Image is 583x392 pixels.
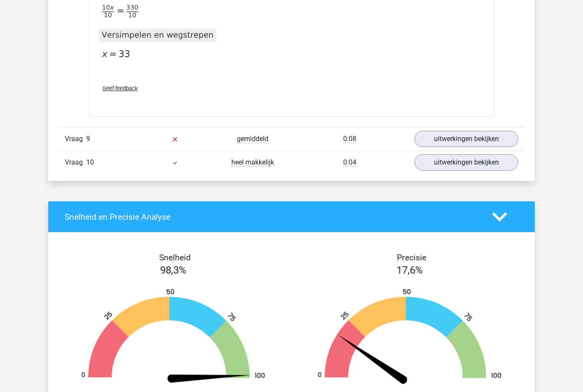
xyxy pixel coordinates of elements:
[414,131,518,147] a: uitwerkingen bekijken
[343,158,356,167] span: 0:04
[343,135,356,143] span: 0:08
[65,253,285,262] h4: Snelheid
[102,85,137,91] span: Geef feedback
[160,264,187,276] span: 98,3%
[68,288,279,386] img: 98.41938266bc92.png
[301,253,522,262] h4: Precisie
[65,134,86,144] span: Vraag
[414,154,518,171] a: uitwerkingen bekijken
[86,158,94,166] span: 10
[304,288,515,386] img: 18.8bc0c4b7a8e7.png
[237,135,268,143] span: gemiddeld
[396,264,423,276] span: 17,6%
[231,158,274,167] span: heel makkelijk
[65,157,86,168] span: Vraag
[65,212,479,222] h4: Snelheid en Precisie Analyse
[86,135,90,143] span: 9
